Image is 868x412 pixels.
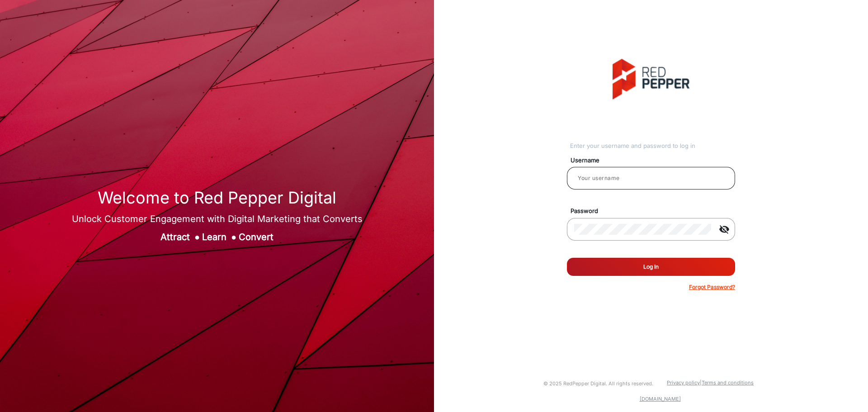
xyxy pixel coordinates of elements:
[613,59,689,99] img: vmg-logo
[570,142,735,151] div: Enter your username and password to log in
[543,380,653,387] small: © 2025 RedPepper Digital. All rights reserved.
[72,212,363,226] div: Unlock Customer Engagement with Digital Marketing that Converts
[72,188,363,208] h1: Welcome to Red Pepper Digital
[564,156,745,165] mat-label: Username
[194,232,200,242] span: ●
[700,379,702,386] a: |
[567,258,735,276] button: Log In
[713,224,735,235] mat-icon: visibility_off
[574,173,728,184] input: Your username
[231,232,236,242] span: ●
[702,379,754,386] a: Terms and conditions
[667,379,700,386] a: Privacy policy
[564,207,745,216] mat-label: Password
[689,283,735,291] p: Forgot Password?
[640,396,681,402] a: [DOMAIN_NAME]
[72,230,363,244] div: Attract Learn Convert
